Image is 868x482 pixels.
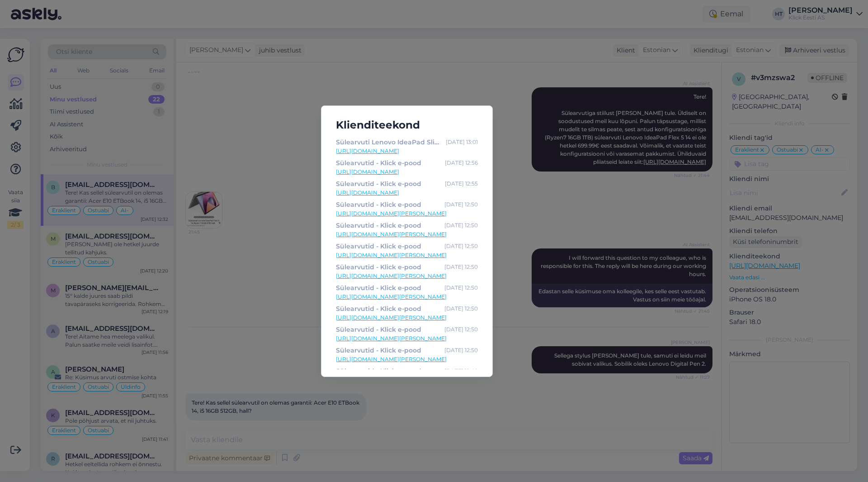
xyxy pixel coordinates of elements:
div: Sülearvutid - Klick e-pood [336,241,421,251]
div: [DATE] 12:50 [444,304,478,314]
div: [DATE] 12:50 [444,325,478,334]
a: [URL][DOMAIN_NAME][PERSON_NAME] [336,334,478,343]
div: [DATE] 12:55 [445,179,478,189]
div: [DATE] 12:50 [444,283,478,293]
div: Sülearvutid - Klick e-pood [336,200,421,210]
div: Sülearvutid - Klick e-pood [336,158,421,168]
a: [URL][DOMAIN_NAME][PERSON_NAME] [336,210,478,218]
div: [DATE] 12:49 [444,366,478,376]
div: [DATE] 12:50 [444,262,478,272]
div: Sülearvutid - Klick e-pood [336,262,421,272]
h5: Klienditeekond [329,117,485,134]
a: [URL][DOMAIN_NAME][PERSON_NAME] [336,251,478,259]
div: [DATE] 12:56 [445,158,478,168]
div: Sülearvutid - Klick e-pood [336,366,421,376]
a: [URL][DOMAIN_NAME] [336,168,478,176]
div: Sülearvutid - Klick e-pood [336,345,421,355]
a: [URL][DOMAIN_NAME][PERSON_NAME] [336,355,478,363]
div: Sülearvuti Lenovo IdeaPad Slim [DATE], i5 24GB 512GB - Klick e-pood [336,137,442,147]
div: Sülearvutid - Klick e-pood [336,325,421,334]
div: [DATE] 13:01 [446,137,478,147]
div: [DATE] 12:50 [444,200,478,210]
div: Sülearvutid - Klick e-pood [336,304,421,314]
a: [URL][DOMAIN_NAME] [336,189,478,197]
a: [URL][DOMAIN_NAME][PERSON_NAME] [336,230,478,239]
div: [DATE] 12:50 [444,220,478,230]
div: Sülearvutid - Klick e-pood [336,283,421,293]
div: Sülearvutid - Klick e-pood [336,179,421,189]
a: [URL][DOMAIN_NAME][PERSON_NAME] [336,293,478,301]
div: Sülearvutid - Klick e-pood [336,220,421,230]
div: [DATE] 12:50 [444,345,478,355]
a: [URL][DOMAIN_NAME][PERSON_NAME] [336,314,478,322]
div: [DATE] 12:50 [444,241,478,251]
a: [URL][DOMAIN_NAME][PERSON_NAME] [336,272,478,280]
a: [URL][DOMAIN_NAME] [336,147,478,155]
